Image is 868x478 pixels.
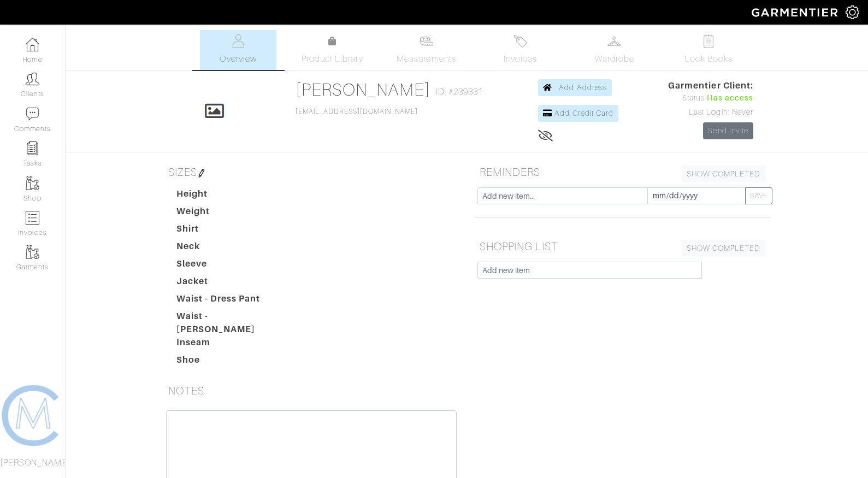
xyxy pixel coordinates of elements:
[682,166,766,182] a: SHOW COMPLETED
[703,122,753,139] a: Send Invite
[26,211,39,225] img: orders-icon-0abe47150d42831381b5fb84f609e132dff9fe21cb692f30cb5eec754e2cba89.png
[164,380,459,402] h5: NOTES
[168,353,293,371] dt: Shoe
[26,107,39,121] img: comment-icon-a0a6a9ef722e966f86d9cbdc48e553b5cf19dbc54f86b18d962a5391bc8f6eb6.png
[513,34,527,48] img: orders-27d20c2124de7fd6de4e0e44c1d41de31381a507db9b33961299e4e07d508b8c.svg
[26,245,39,259] img: garments-icon-b7da505a4dc4fd61783c78ac3ca0ef83fa9d6f193b1c9dc38574b1d14d53ca28.png
[168,240,293,257] dt: Neck
[168,292,293,310] dt: Waist - Dress Pant
[302,52,363,66] span: Product Library
[168,205,293,222] dt: Weight
[294,35,370,66] a: Product Library
[168,310,293,336] dt: Waist - [PERSON_NAME]
[668,92,753,104] div: Status:
[576,30,653,70] a: Wardrobe
[482,30,559,70] a: Invoices
[475,235,770,257] h5: SHOPPING LIST
[477,262,702,279] input: Add new item
[538,105,618,122] a: Add Credit Card
[26,72,39,86] img: clients-icon-6bae9207a08558b7cb47a8932f037763ab4055f8c8b6bfacd5dc20c3e0201464.png
[436,85,483,98] span: ID: #239331
[168,275,293,292] dt: Jacket
[668,79,753,92] span: Garmentier Client:
[164,161,459,183] h5: SIZES
[168,257,293,275] dt: Sleeve
[595,52,634,66] span: Wardrobe
[26,38,39,51] img: dashboard-icon-dbcd8f5a0b271acd01030246c82b418ddd0df26cd7fceb0bd07c9910d44c42f6.png
[682,240,766,257] a: SHOW COMPLETED
[26,176,39,190] img: garments-icon-b7da505a4dc4fd61783c78ac3ca0ef83fa9d6f193b1c9dc38574b1d14d53ca28.png
[559,83,607,92] span: Add Address
[707,92,754,104] span: Has access
[746,3,846,22] img: garmentier-logo-header-white-b43fb05a5012e4ada735d5af1a66efaba907eab6374d6393d1fbf88cb4ef424d.png
[420,34,433,48] img: measurements-466bbee1fd09ba9460f595b01e5d73f9e2bff037440d3c8f018324cb6cdf7a4a.svg
[477,187,648,204] input: Add new item...
[232,34,245,48] img: basicinfo-40fd8af6dae0f16599ec9e87c0ef1c0a1fdea2edbe929e3d69a839185d80c458.svg
[168,187,293,205] dt: Height
[26,141,39,155] img: reminder-icon-8004d30b9f0a5d33ae49ab947aed9ed385cf756f9e5892f1edd6e32f2345188e.png
[200,30,276,70] a: Overview
[388,30,465,70] a: Measurements
[554,109,613,117] span: Add Credit Card
[607,34,621,48] img: wardrobe-487a4870c1b7c33e795ec22d11cfc2ed9d08956e64fb3008fe2437562e282088.svg
[296,108,418,115] a: [EMAIL_ADDRESS][DOMAIN_NAME]
[846,5,859,19] img: gear-icon-white-bd11855cb880d31180b6d7d6211b90ccbf57a29d726f0c71d8c61bd08dd39cc2.png
[220,52,256,66] span: Overview
[538,79,612,96] a: Add Address
[168,222,293,240] dt: Shirt
[670,30,747,70] a: Look Books
[745,187,772,204] button: SAVE
[475,161,770,183] h5: REMINDERS
[197,169,206,178] img: pen-cf24a1663064a2ec1b9c1bd2387e9de7a2fa800b781884d57f21acf72779bad2.png
[168,336,293,353] dt: Inseam
[397,52,456,66] span: Measurements
[668,107,753,119] div: Last Login: Never
[684,52,733,66] span: Look Books
[296,80,430,99] a: [PERSON_NAME]
[701,34,715,48] img: todo-9ac3debb85659649dc8f770b8b6100bb5dab4b48dedcbae339e5042a72dfd3cc.svg
[504,52,537,66] span: Invoices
